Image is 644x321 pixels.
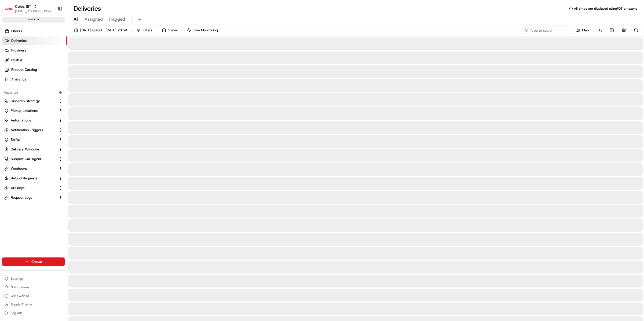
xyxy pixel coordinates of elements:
a: Shifts [4,137,56,142]
button: Delivery Windows [2,145,65,154]
span: Webhooks [11,166,27,171]
button: Automations [2,116,65,125]
span: Settings [11,276,23,281]
a: Request Logs [4,195,56,200]
span: Notification Triggers [11,128,43,132]
span: Support Call Agent [11,157,41,161]
a: Orders [2,27,67,35]
button: Support Call Agent [2,155,65,163]
span: Dispatch Strategy [11,99,40,104]
button: Live Monitoring [185,27,220,34]
span: Map [582,28,589,33]
span: Live Monitoring [193,28,218,33]
span: Delivery Windows [11,147,39,152]
button: Notification Triggers [2,126,65,134]
button: Map [573,27,591,34]
span: Request Logs [11,195,32,200]
button: Views [159,27,180,34]
a: Automations [4,118,56,123]
span: Notifications [11,285,30,289]
button: [EMAIL_ADDRESS][DOMAIN_NAME] [15,9,53,13]
a: Refund Requests [4,176,56,181]
span: Automations [11,118,31,123]
span: Providers [11,48,26,53]
button: Refresh [632,27,640,34]
button: Request Logs [2,193,65,202]
span: Orders [11,29,22,34]
a: Product Catalog [2,65,67,74]
a: Support Call Agent [4,157,56,161]
span: Deliveries [11,38,27,43]
span: API Keys [11,186,24,190]
a: Delivery Windows [4,147,56,152]
span: Create [31,259,42,264]
h1: Deliveries [74,4,101,13]
span: Product Catalog [11,67,37,72]
span: Nash AI [11,58,23,62]
span: Assigned [85,16,103,23]
span: Flagged [109,16,125,23]
div: sandbox [2,17,65,23]
button: Coles SITColes SIT[EMAIL_ADDRESS][DOMAIN_NAME] [2,2,56,15]
a: API Keys [4,186,56,190]
img: Coles SIT [4,4,13,13]
button: Coles SIT [15,4,31,9]
span: Refund Requests [11,176,37,181]
button: Toggle Theme [2,301,65,308]
button: Log out [2,309,65,317]
input: Type to search [523,27,571,34]
a: Analytics [2,75,67,84]
button: Chat with us! [2,292,65,300]
span: Chat with us! [11,294,30,298]
span: Analytics [11,77,26,82]
a: Pickup Locations [4,108,56,113]
a: Providers [2,46,67,55]
button: Create [2,257,65,266]
span: All times are displayed using PDT timezone [574,6,638,11]
a: Notification Triggers [4,128,56,132]
a: Nash AI [2,56,67,64]
button: API Keys [2,184,65,192]
button: Dispatch Strategy [2,97,65,105]
span: Shifts [11,137,20,142]
button: Webhooks [2,164,65,173]
button: Notifications [2,283,65,291]
span: Views [168,28,178,33]
a: Deliveries [2,36,67,45]
span: Pickup Locations [11,108,38,113]
button: [DATE] 00:00 - [DATE] 23:59 [71,27,129,34]
a: Dispatch Strategy [4,99,56,104]
button: Pickup Locations [2,106,65,115]
a: Webhooks [4,166,56,171]
button: Refund Requests [2,174,65,183]
button: Settings [2,275,65,282]
div: Favorites [2,88,65,97]
span: All [74,16,78,23]
span: Log out [11,311,22,315]
span: [DATE] 00:00 - [DATE] 23:59 [80,28,127,33]
span: Filters [143,28,152,33]
span: Toggle Theme [11,302,32,307]
button: Shifts [2,135,65,144]
button: Filters [134,27,155,34]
